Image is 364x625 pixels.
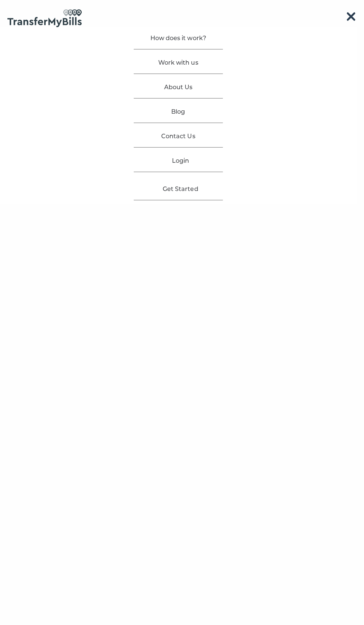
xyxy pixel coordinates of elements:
[160,152,201,169] a: Login
[150,35,206,42] a: How does it work?
[7,9,82,27] img: TransferMyBills.com - Helping ease the stress of moving
[171,108,185,115] a: Blog
[161,133,195,140] a: Contact Us
[151,180,210,198] a: Get Started
[164,84,192,91] a: About Us
[158,59,198,66] a: Work with us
